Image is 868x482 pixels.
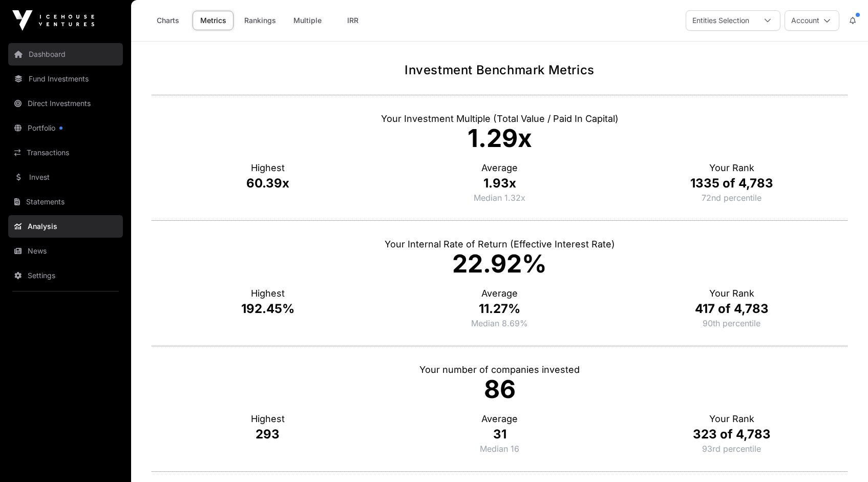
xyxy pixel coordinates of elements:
a: News [8,240,123,262]
p: Average [384,412,616,426]
p: 417 of 4,783 [616,301,848,317]
p: 11.27% [384,301,616,317]
div: Entities Selection [686,11,755,30]
a: Charts [147,11,188,30]
p: Percentage of investors below this ranking. [702,192,761,204]
iframe: Chat Widget [817,433,868,482]
a: Transactions [8,141,123,164]
p: Median 1.32x [384,192,616,204]
a: Multiple [287,11,328,30]
p: Your Internal Rate of Return (Effective Interest Rate) [152,237,848,252]
p: Percentage of investors below this ranking. [702,443,761,455]
p: 1335 of 4,783 [616,175,848,192]
p: 323 of 4,783 [616,426,848,443]
p: Highest [152,161,384,175]
p: 31 [384,426,616,443]
p: Average [384,161,616,175]
p: Your Investment Multiple (Total Value / Paid In Capital) [152,112,848,126]
h1: Investment Benchmark Metrics [152,62,848,78]
img: Icehouse Ventures Logo [12,10,94,31]
a: Rankings [238,11,283,30]
a: Statements [8,191,123,213]
p: Your Rank [616,412,848,426]
p: Highest [152,412,384,426]
p: Your number of companies invested [152,363,848,377]
a: Fund Investments [8,68,123,90]
a: Invest [8,166,123,188]
p: 1.29x [152,126,848,151]
a: Portfolio [8,117,123,139]
p: Median 16 [384,443,616,455]
p: 192.45% [152,301,384,317]
a: Settings [8,264,123,287]
p: 86 [152,377,848,402]
a: Metrics [193,11,234,30]
p: 1.93x [384,175,616,192]
a: Direct Investments [8,92,123,115]
p: Average [384,286,616,301]
button: Account [785,10,839,31]
a: Dashboard [8,43,123,66]
p: Highest [152,286,384,301]
p: Your Rank [616,286,848,301]
p: 22.92% [152,252,848,276]
p: 60.39x [152,175,384,192]
a: Analysis [8,215,123,238]
a: IRR [332,11,373,30]
p: Percentage of investors below this ranking. [703,317,760,329]
p: Median 8.69% [384,317,616,329]
p: Your Rank [616,161,848,175]
p: 293 [152,426,384,443]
